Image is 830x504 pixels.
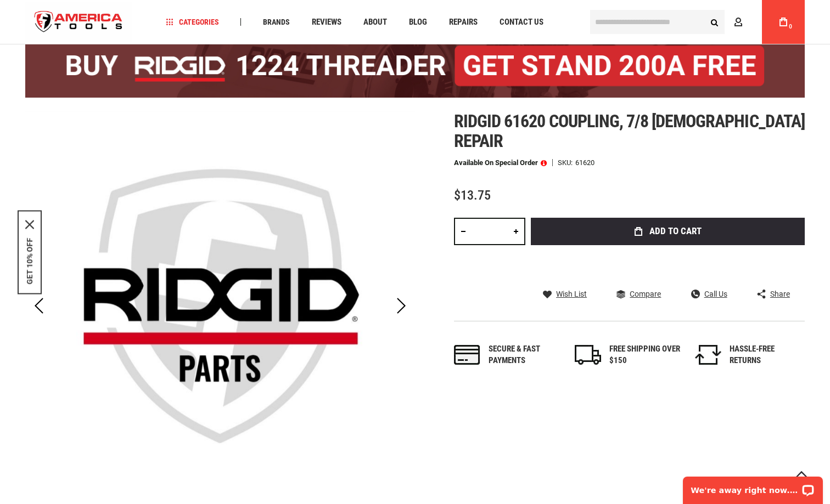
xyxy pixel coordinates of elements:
button: Close [25,220,34,229]
a: Contact Us [495,15,548,30]
span: Repairs [449,18,478,26]
span: Call Us [704,290,727,298]
div: 61620 [575,159,595,166]
span: About [363,18,387,26]
a: Reviews [307,15,346,30]
img: America Tools [25,2,132,43]
a: About [358,15,392,30]
img: returns [695,345,721,365]
img: RIDGID 61620 COUPLING, 7/8 FEMALE REPAIR [25,111,415,501]
div: Next [388,111,415,501]
a: Compare [616,289,661,299]
button: Search [704,12,725,32]
span: 0 [789,24,792,30]
a: Call Us [691,289,727,299]
a: Brands [258,15,295,30]
div: Previous [25,111,53,501]
span: $13.75 [454,188,491,203]
img: BOGO: Buy the RIDGID® 1224 Threader (26092), get the 92467 200A Stand FREE! [25,35,805,98]
iframe: Secure express checkout frame [529,248,807,280]
a: store logo [25,2,132,43]
a: Blog [404,15,432,30]
div: HASSLE-FREE RETURNS [730,343,801,367]
span: Categories [166,18,219,26]
a: Categories [161,15,224,30]
div: FREE SHIPPING OVER $150 [609,343,681,367]
strong: SKU [558,159,575,166]
div: Secure & fast payments [489,343,560,367]
iframe: LiveChat chat widget [676,469,830,504]
span: Compare [630,290,661,298]
svg: close icon [25,220,34,229]
img: shipping [575,345,601,365]
span: Wish List [556,290,587,298]
span: Contact Us [500,18,543,26]
a: Wish List [543,289,587,299]
p: Available on Special Order [454,159,547,167]
img: payments [454,345,480,365]
span: Brands [263,18,290,26]
a: Repairs [444,15,483,30]
span: Blog [409,18,427,26]
span: Share [770,290,790,298]
span: Reviews [312,18,341,26]
span: Add to Cart [649,226,702,236]
span: Ridgid 61620 coupling, 7/8 [DEMOGRAPHIC_DATA] repair [454,111,805,151]
button: Add to Cart [531,218,805,245]
button: GET 10% OFF [25,237,34,284]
